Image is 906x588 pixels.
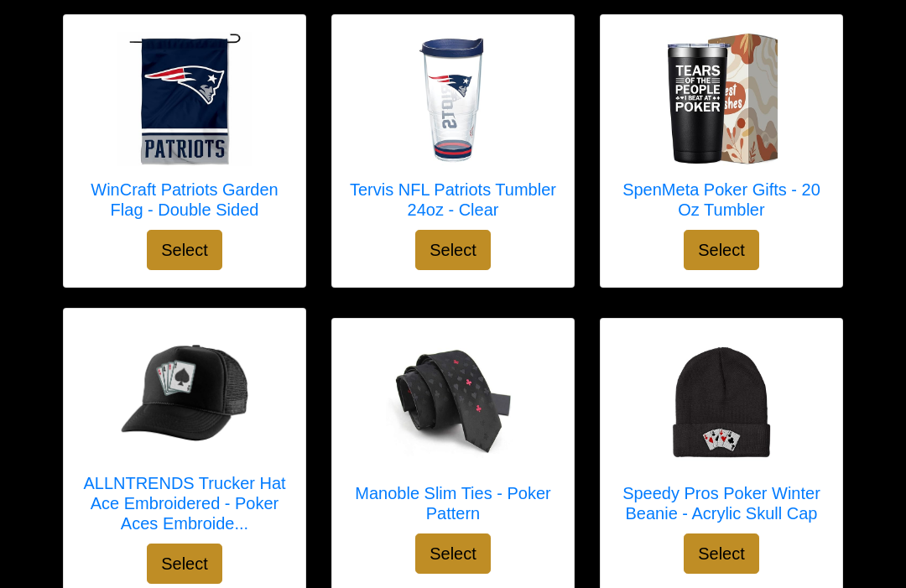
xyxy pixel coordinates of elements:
[386,32,520,166] img: Tervis NFL Patriots Tumbler 24oz - Clear
[81,325,289,544] a: ALLNTRENDS Trucker Hat Ace Embroidered - Poker Aces Embroidery ALLNTRENDS Trucker Hat Ace Embroid...
[415,533,491,574] button: Select
[349,32,557,230] a: Tervis NFL Patriots Tumbler 24oz - Clear Tervis NFL Patriots Tumbler 24oz - Clear
[147,230,222,270] button: Select
[147,544,222,584] button: Select
[81,473,289,533] h5: ALLNTRENDS Trucker Hat Ace Embroidered - Poker Aces Embroide...
[617,483,825,523] h5: Speedy Pros Poker Winter Beanie - Acrylic Skull Cap
[684,533,759,574] button: Select
[617,336,825,533] a: Speedy Pros Poker Winter Beanie - Acrylic Skull Cap Speedy Pros Poker Winter Beanie - Acrylic Sku...
[117,32,252,166] img: WinCraft Patriots Garden Flag - Double Sided
[617,32,825,230] a: SpenMeta Poker Gifts - 20 Oz Tumbler SpenMeta Poker Gifts - 20 Oz Tumbler
[654,32,789,166] img: SpenMeta Poker Gifts - 20 Oz Tumbler
[684,230,759,270] button: Select
[81,180,289,220] h5: WinCraft Patriots Garden Flag - Double Sided
[81,32,289,230] a: WinCraft Patriots Garden Flag - Double Sided WinCraft Patriots Garden Flag - Double Sided
[386,336,520,470] img: Manoble Slim Ties - Poker Pattern
[117,341,252,445] img: ALLNTRENDS Trucker Hat Ace Embroidered - Poker Aces Embroidery
[654,336,789,470] img: Speedy Pros Poker Winter Beanie - Acrylic Skull Cap
[349,336,557,533] a: Manoble Slim Ties - Poker Pattern Manoble Slim Ties - Poker Pattern
[617,180,825,220] h5: SpenMeta Poker Gifts - 20 Oz Tumbler
[349,180,557,220] h5: Tervis NFL Patriots Tumbler 24oz - Clear
[415,230,491,270] button: Select
[349,483,557,523] h5: Manoble Slim Ties - Poker Pattern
